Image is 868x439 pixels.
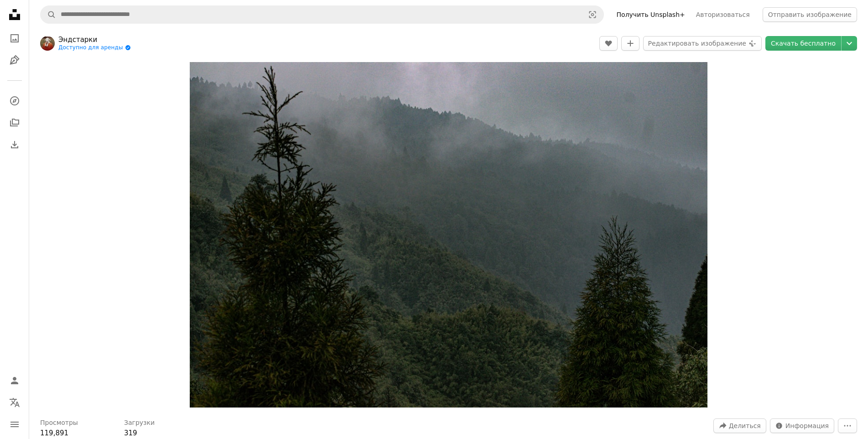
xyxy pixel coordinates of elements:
[5,393,24,412] button: Язык
[41,6,56,23] button: Поиск Unsplash
[771,40,836,47] font: Скачать бесплатно
[58,44,131,52] a: Доступно для аренды
[58,44,123,51] font: Доступно для аренды
[5,136,24,154] a: История загрузок
[617,11,685,18] font: Получить Unsplash+
[643,36,762,51] button: Редактировать изображение
[696,11,750,18] font: Авторизоваться
[124,419,155,426] font: Загрузки
[5,114,24,132] a: Коллекции
[58,35,131,44] a: Эндстарки
[5,92,24,110] a: Исследовать
[648,40,746,47] font: Редактировать изображение
[691,7,755,22] a: Авторизоваться
[40,429,68,437] font: 119,891
[729,422,761,429] font: Делиться
[124,429,137,437] font: 319
[40,5,604,24] form: Найти визуальные материалы на сайте
[5,29,24,47] a: Фотографии
[785,422,829,429] font: Информация
[611,7,691,22] a: Получить Unsplash+
[765,36,841,51] a: Скачать бесплатно
[40,419,78,426] font: Просмотры
[838,418,857,433] button: Дополнительные действия
[5,371,24,390] a: Войти / Зарегистрироваться
[190,62,708,408] img: Горы, окутанные туманом, выглядят мрачно и таинственно.
[763,7,857,22] button: Отправить изображение
[713,418,766,433] button: Поделитесь этим изображением
[40,36,55,51] img: Перейти к профилю Endstarky
[190,62,708,408] button: Увеличить изображение
[842,36,857,51] button: Выберите размер загрузки
[768,11,852,18] font: Отправить изображение
[58,36,97,44] font: Эндстарки
[621,36,639,51] button: Добавить в коллекцию
[770,418,834,433] button: Статистика об этом изображении
[599,36,618,51] button: Нравиться
[582,6,603,23] button: Визуальный поиск
[5,415,24,434] button: Меню
[5,51,24,69] a: Иллюстрации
